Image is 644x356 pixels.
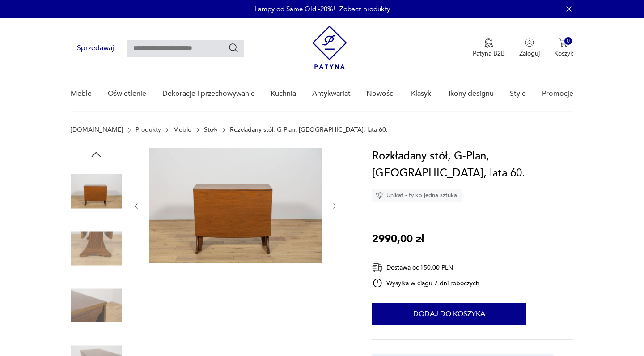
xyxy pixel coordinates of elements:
[372,262,479,273] div: Dostawa od 150,00 PLN
[542,77,573,111] a: Promocje
[372,262,383,273] img: Ikona dostawy
[162,77,255,111] a: Dekoracje i przechowywanie
[71,40,120,56] button: Sprzedawaj
[376,191,384,199] img: Ikona diamentu
[108,77,146,111] a: Oświetlenie
[372,189,462,202] div: Unikat - tylko jedna sztuka!
[366,77,395,111] a: Nowości
[339,4,390,13] a: Zobacz produkty
[228,43,239,53] button: Szukaj
[525,38,534,47] img: Ikonka użytkownika
[473,38,505,58] button: Patyna B2B
[71,166,122,217] img: Zdjęcie produktu Rozkładany stół, G-Plan, Wielka Brytania, lata 60.
[510,77,526,111] a: Style
[449,77,494,111] a: Ikony designu
[372,148,573,182] h1: Rozkładany stół, G-Plan, [GEOGRAPHIC_DATA], lata 60.
[230,126,388,133] p: Rozkładany stół, G-Plan, [GEOGRAPHIC_DATA], lata 60.
[71,280,122,331] img: Zdjęcie produktu Rozkładany stół, G-Plan, Wielka Brytania, lata 60.
[271,77,296,111] a: Kuchnia
[473,38,505,58] a: Ikona medaluPatyna B2B
[149,148,322,263] img: Zdjęcie produktu Rozkładany stół, G-Plan, Wielka Brytania, lata 60.
[71,126,123,133] a: [DOMAIN_NAME]
[71,223,122,274] img: Zdjęcie produktu Rozkładany stół, G-Plan, Wielka Brytania, lata 60.
[372,231,424,248] p: 2990,00 zł
[559,38,568,47] img: Ikona koszyka
[254,4,335,13] p: Lampy od Same Old -20%!
[519,38,540,58] button: Zaloguj
[312,77,351,111] a: Antykwariat
[372,303,526,325] button: Dodaj do koszyka
[411,77,433,111] a: Klasyki
[484,38,493,48] img: Ikona medalu
[554,49,573,58] p: Koszyk
[312,26,347,69] img: Patyna - sklep z meblami i dekoracjami vintage
[204,126,218,133] a: Stoły
[473,49,505,58] p: Patyna B2B
[71,46,120,52] a: Sprzedawaj
[564,37,572,45] div: 0
[71,77,92,111] a: Meble
[554,38,573,58] button: 0Koszyk
[173,126,191,133] a: Meble
[519,49,540,58] p: Zaloguj
[372,278,479,288] div: Wysyłka w ciągu 7 dni roboczych
[136,126,161,133] a: Produkty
